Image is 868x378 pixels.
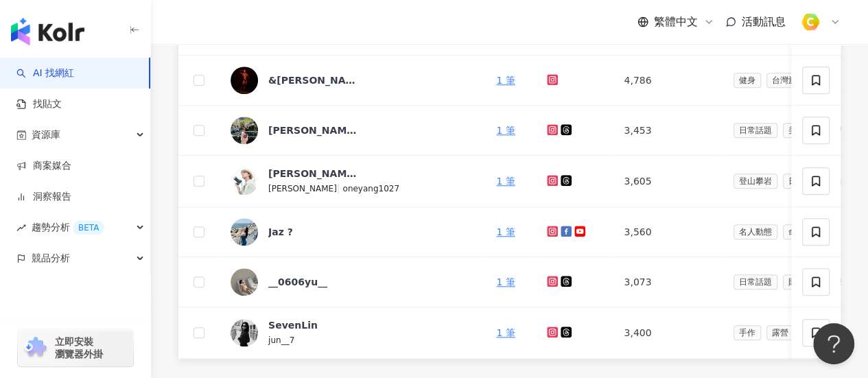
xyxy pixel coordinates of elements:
div: [PERSON_NAME] [268,167,357,180]
a: 1 筆 [496,176,515,187]
a: 1 筆 [496,276,515,287]
span: 手作 [734,325,761,340]
img: %E6%96%B9%E5%BD%A2%E7%B4%94.png [797,9,823,35]
span: 美食 [783,123,810,138]
img: KOL Avatar [231,117,258,144]
a: 洞察報告 [16,190,71,204]
div: Jaz ? [268,225,293,239]
iframe: Help Scout Beacon - Open [813,323,854,364]
a: 1 筆 [496,125,515,136]
a: KOL Avatar__0606yu__ [231,268,474,296]
a: KOL Avatar[PERSON_NAME] [231,117,474,144]
span: [PERSON_NAME] [268,184,337,193]
img: KOL Avatar [231,268,258,296]
img: KOL Avatar [231,67,258,94]
span: 繁體中文 [654,14,698,29]
span: rise [16,223,26,233]
span: 立即安裝 瀏覽器外掛 [55,335,103,360]
a: 1 筆 [496,226,515,237]
span: oneyang1027 [342,184,399,193]
span: jun__7 [268,335,294,345]
span: 露營 [766,325,794,340]
td: 3,605 [613,156,722,207]
span: 日常話題 [734,274,777,290]
a: KOL AvatarJaz ? [231,218,474,246]
span: 財經 [783,274,810,290]
img: KOL Avatar [231,167,258,195]
div: &[PERSON_NAME]不蓋茲 [268,73,357,87]
td: 3,073 [613,257,722,307]
span: 資源庫 [32,119,60,150]
td: 4,786 [613,56,722,106]
a: 找貼文 [16,97,62,111]
img: chrome extension [22,337,49,359]
span: 活動訊息 [742,15,786,28]
a: chrome extension立即安裝 瀏覽器外掛 [18,329,133,366]
span: 競品分析 [32,243,70,274]
span: 登山攀岩 [734,174,777,189]
span: 趨勢分析 [32,212,104,243]
a: searchAI 找網紅 [16,67,74,80]
div: [PERSON_NAME] [268,123,357,137]
a: KOL Avatar[PERSON_NAME][PERSON_NAME]|oneyang1027 [231,167,474,196]
div: SevenLin [268,318,318,332]
div: __0606yu__ [268,275,327,289]
td: 3,453 [613,106,722,156]
span: 健身 [734,73,761,88]
a: 1 筆 [496,75,515,86]
td: 3,560 [613,207,722,257]
span: 命理占卜 [783,224,827,239]
img: KOL Avatar [231,319,258,346]
span: | [337,182,343,193]
a: 1 筆 [496,327,515,338]
span: 名人動態 [734,224,777,239]
div: BETA [73,221,104,235]
img: logo [11,18,84,45]
span: 日常話題 [783,174,827,189]
span: 台灣旅遊 [766,73,810,88]
a: 商案媒合 [16,159,71,173]
a: KOL Avatar&[PERSON_NAME]不蓋茲 [231,67,474,94]
td: 3,400 [613,307,722,359]
img: KOL Avatar [231,218,258,246]
span: 日常話題 [734,123,777,138]
a: KOL AvatarSevenLinjun__7 [231,318,474,347]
